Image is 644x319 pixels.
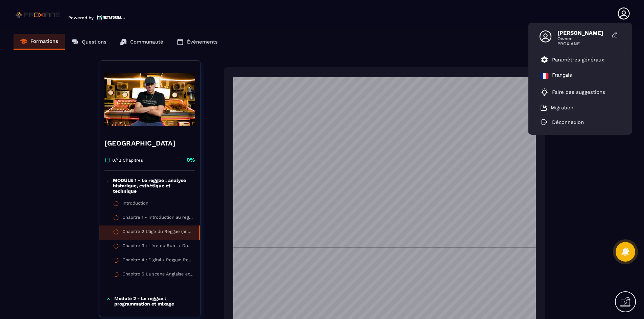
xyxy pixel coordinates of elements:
[122,243,193,250] div: Chapitre 3 : L'ère du Rub-a-Dub et du Dancehall
[557,41,608,46] span: PROXIANE
[541,104,573,111] a: Migration
[557,36,608,41] span: Owner
[104,66,195,133] img: banner
[122,271,193,279] div: Chapitre 5 La scène Anglaise et le Reggae international
[551,105,573,111] p: Migration
[122,215,193,222] div: Chapitre 1 - Introduction au reggae et à ses racines
[114,296,193,307] p: Module 2 - Le reggae : programmation et mixage
[552,89,605,95] p: Faire des suggestions
[557,30,608,36] span: [PERSON_NAME]
[112,158,143,163] p: 0/12 Chapitres
[122,201,148,208] div: Introduction
[68,15,94,20] p: Powered by
[104,138,195,148] h4: [GEOGRAPHIC_DATA]
[122,257,193,265] div: Chapitre 4 : Digital / Reggae Revival
[113,178,193,194] p: MODULE 1 - Le reggae : analyse historique, esthétique et technique
[552,72,572,80] p: Français
[122,229,192,236] div: Chapitre 2 L'âge du Reggae (années 70)
[97,15,125,20] img: logo
[14,9,63,20] img: logo-branding
[187,156,195,164] p: 0%
[541,56,604,64] a: Paramètres généraux
[552,119,584,125] p: Déconnexion
[552,57,604,63] p: Paramètres généraux
[541,88,612,96] a: Faire des suggestions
